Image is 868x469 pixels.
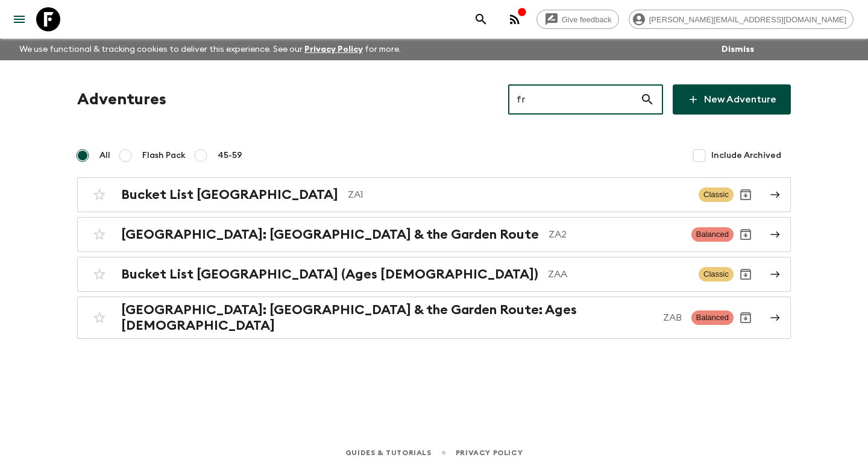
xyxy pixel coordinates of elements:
[629,10,854,29] div: [PERSON_NAME][EMAIL_ADDRESS][DOMAIN_NAME]
[734,183,758,207] button: Archive
[121,302,653,333] h2: [GEOGRAPHIC_DATA]: [GEOGRAPHIC_DATA] & the Garden Route: Ages [DEMOGRAPHIC_DATA]
[14,39,406,60] p: We use functional & tracking cookies to deliver this experience. See our for more.
[673,84,791,115] a: New Adventure
[77,217,791,252] a: [GEOGRAPHIC_DATA]: [GEOGRAPHIC_DATA] & the Garden RouteZA2BalancedArchive
[77,297,791,339] a: [GEOGRAPHIC_DATA]: [GEOGRAPHIC_DATA] & the Garden Route: Ages [DEMOGRAPHIC_DATA]ZABBalancedArchive
[549,227,682,242] p: ZA2
[77,87,166,112] h1: Adventures
[536,10,619,29] a: Give feedback
[734,262,758,286] button: Archive
[121,266,538,282] h2: Bucket List [GEOGRAPHIC_DATA] (Ages [DEMOGRAPHIC_DATA])
[77,257,791,292] a: Bucket List [GEOGRAPHIC_DATA] (Ages [DEMOGRAPHIC_DATA])ZAAClassicArchive
[77,177,791,212] a: Bucket List [GEOGRAPHIC_DATA]ZA1ClassicArchive
[121,187,338,203] h2: Bucket List [GEOGRAPHIC_DATA]
[711,150,781,162] span: Include Archived
[121,227,539,242] h2: [GEOGRAPHIC_DATA]: [GEOGRAPHIC_DATA] & the Garden Route
[508,83,640,116] input: e.g. AR1, Argentina
[469,7,493,31] button: search adventures
[643,15,853,24] span: [PERSON_NAME][EMAIL_ADDRESS][DOMAIN_NAME]
[348,187,689,202] p: ZA1
[663,310,682,325] p: ZAB
[99,150,110,162] span: All
[719,41,757,58] button: Dismiss
[691,310,734,325] span: Balanced
[218,150,242,162] span: 45-59
[456,446,523,459] a: Privacy Policy
[548,267,689,282] p: ZAA
[555,15,618,24] span: Give feedback
[142,150,186,162] span: Flash Pack
[734,222,758,247] button: Archive
[699,267,734,282] span: Classic
[691,227,734,242] span: Balanced
[345,446,432,459] a: Guides & Tutorials
[7,7,31,31] button: menu
[304,45,363,54] a: Privacy Policy
[734,306,758,330] button: Archive
[699,187,734,202] span: Classic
